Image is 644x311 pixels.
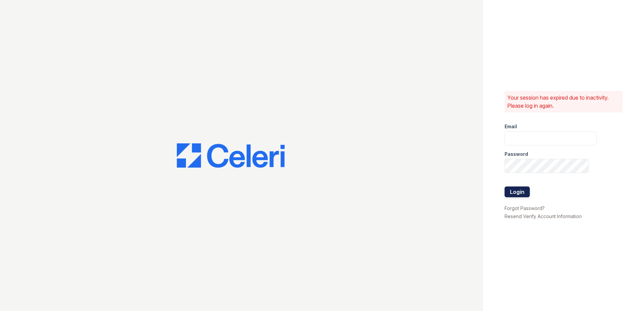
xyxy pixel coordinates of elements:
img: CE_Logo_Blue-a8612792a0a2168367f1c8372b55b34899dd931a85d93a1a3d3e32e68fde9ad4.png [177,143,285,168]
a: Resend Verify Account Information [505,213,582,219]
a: Forgot Password? [505,205,545,211]
label: Password [505,151,528,158]
label: Email [505,123,517,130]
p: Your session has expired due to inactivity. Please log in again. [507,94,620,110]
button: Login [505,186,530,197]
